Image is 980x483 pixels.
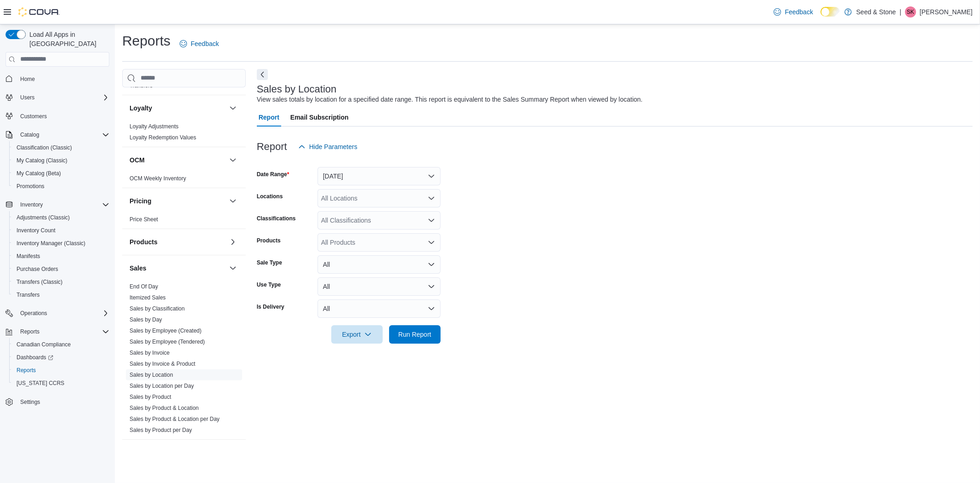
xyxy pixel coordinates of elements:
[13,225,109,236] span: Inventory Count
[13,238,89,249] a: Inventory Manager (Classic)
[130,216,158,223] span: Price Sheet
[785,7,813,17] span: Feedback
[122,281,246,439] div: Sales
[13,276,109,287] span: Transfers (Classic)
[13,378,68,389] a: [US_STATE] CCRS
[13,225,59,236] a: Inventory Count
[17,396,109,408] span: Settings
[13,142,109,153] span: Classification (Classic)
[17,308,109,319] span: Operations
[17,291,40,299] span: Transfers
[13,339,109,350] span: Canadian Compliance
[130,134,196,141] a: Loyalty Redemption Values
[130,394,171,400] a: Sales by Product
[900,6,901,17] p: |
[13,155,71,166] a: My Catalog (Classic)
[257,69,268,80] button: Next
[130,196,151,206] h3: Pricing
[17,326,43,337] button: Reports
[9,180,113,193] button: Promotions
[259,108,279,126] span: Report
[130,448,147,457] h3: Taxes
[9,276,113,288] button: Transfers (Classic)
[130,103,226,113] button: Loyalty
[122,173,246,188] div: OCM
[130,405,199,411] a: Sales by Product & Location
[130,155,226,165] button: OCM
[317,277,441,296] button: All
[257,171,289,178] label: Date Range
[130,350,170,356] a: Sales by Invoice
[13,142,76,153] a: Classification (Classic)
[257,84,337,95] h3: Sales by Location
[389,325,441,344] button: Run Report
[428,195,435,202] button: Open list of options
[2,128,113,141] button: Catalog
[130,175,186,182] a: OCM Weekly Inventory
[130,294,166,301] a: Itemized Sales
[13,378,109,389] span: Washington CCRS
[20,75,35,83] span: Home
[17,144,72,151] span: Classification (Classic)
[18,7,60,17] img: Cova
[13,289,109,300] span: Transfers
[9,263,113,276] button: Purchase Orders
[122,121,246,147] div: Loyalty
[17,92,38,103] button: Users
[9,338,113,351] button: Canadian Compliance
[17,92,109,103] span: Users
[130,134,196,141] span: Loyalty Redemption Values
[331,325,383,344] button: Export
[130,372,173,378] a: Sales by Location
[257,303,284,310] label: Is Delivery
[821,17,821,17] span: Dark Mode
[428,239,435,246] button: Open list of options
[130,448,226,457] button: Taxes
[2,307,113,320] button: Operations
[130,283,158,290] a: End Of Day
[130,327,202,334] span: Sales by Employee (Created)
[257,237,281,244] label: Products
[2,91,113,104] button: Users
[17,74,39,85] a: Home
[337,325,377,344] span: Export
[130,393,171,401] span: Sales by Product
[122,32,170,50] h1: Reports
[26,30,109,48] span: Load All Apps in [GEOGRAPHIC_DATA]
[17,157,68,164] span: My Catalog (Classic)
[20,113,47,120] span: Customers
[257,281,281,288] label: Use Type
[13,365,40,376] a: Reports
[130,82,153,89] a: Transfers
[20,131,39,138] span: Catalog
[257,95,643,104] div: View sales totals by location for a specified date range. This report is equivalent to the Sales ...
[227,103,238,114] button: Loyalty
[130,316,162,323] span: Sales by Day
[295,138,361,156] button: Hide Parameters
[130,216,158,223] a: Price Sheet
[905,6,916,17] div: Sriram Kumar
[9,141,113,154] button: Classification (Classic)
[9,351,113,364] a: Dashboards
[20,328,40,335] span: Reports
[17,199,46,210] button: Inventory
[257,215,296,222] label: Classifications
[130,316,162,323] a: Sales by Day
[17,73,109,85] span: Home
[130,349,170,356] span: Sales by Invoice
[20,398,40,406] span: Settings
[17,341,71,348] span: Canadian Compliance
[227,447,238,458] button: Taxes
[13,155,109,166] span: My Catalog (Classic)
[130,103,152,113] h3: Loyalty
[130,123,179,130] span: Loyalty Adjustments
[130,416,220,422] a: Sales by Product & Location per Day
[20,94,34,101] span: Users
[13,352,109,363] span: Dashboards
[17,129,109,140] span: Catalog
[17,397,44,408] a: Settings
[17,227,56,234] span: Inventory Count
[9,250,113,263] button: Manifests
[130,237,158,247] h3: Products
[13,212,74,223] a: Adjustments (Classic)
